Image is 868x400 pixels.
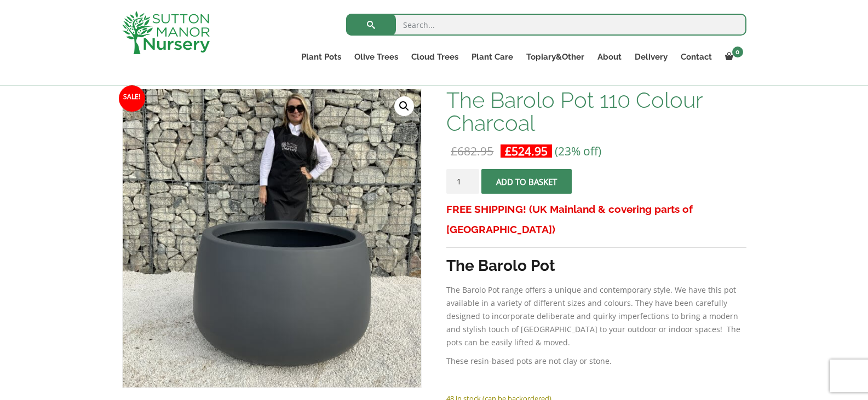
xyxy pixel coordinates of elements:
[119,85,145,112] span: Sale!
[122,11,210,54] img: logo
[446,257,555,275] strong: The Barolo Pot
[446,169,479,194] input: Product quantity
[348,49,405,65] a: Olive Trees
[446,283,746,349] p: The Barolo Pot range offers a unique and contemporary style. We have this pot available in a vari...
[505,143,511,159] span: £
[674,49,718,65] a: Contact
[628,49,674,65] a: Delivery
[732,47,743,57] span: 0
[394,96,414,116] a: View full-screen image gallery
[346,14,746,36] input: Search...
[555,143,601,159] span: (23% off)
[451,143,457,159] span: £
[591,49,628,65] a: About
[451,143,493,159] bdi: 682.95
[295,49,348,65] a: Plant Pots
[481,169,572,194] button: Add to basket
[465,49,520,65] a: Plant Care
[446,355,746,368] p: These resin-based pots are not clay or stone.
[718,49,746,65] a: 0
[505,143,548,159] bdi: 524.95
[405,49,465,65] a: Cloud Trees
[520,49,591,65] a: Topiary&Other
[446,89,746,135] h1: The Barolo Pot 110 Colour Charcoal
[446,199,746,240] h3: FREE SHIPPING! (UK Mainland & covering parts of [GEOGRAPHIC_DATA])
